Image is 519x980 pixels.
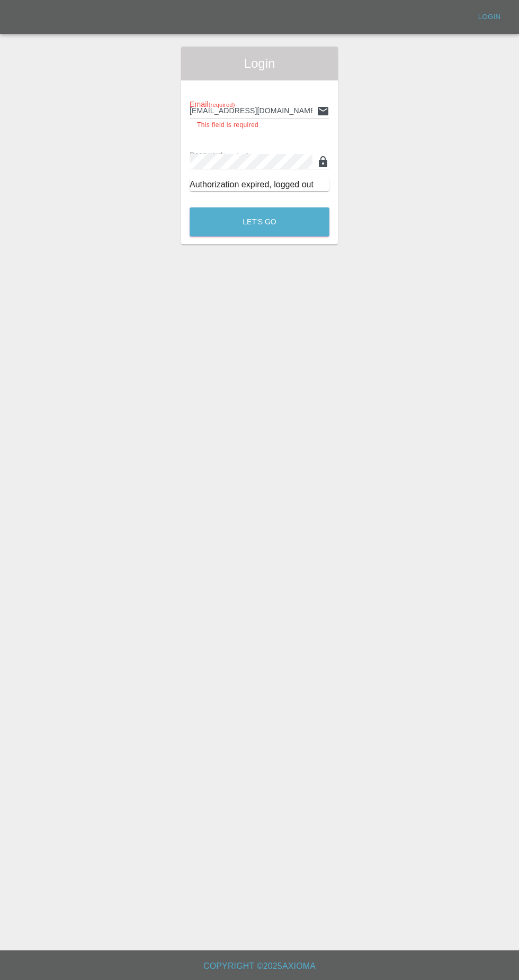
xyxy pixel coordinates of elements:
small: (required) [223,152,249,159]
span: Password [190,151,249,159]
span: Login [190,55,329,72]
div: Authorization expired, logged out [190,178,329,191]
p: This field is required [197,120,322,131]
a: Login [472,9,506,25]
button: Let's Go [190,207,329,237]
small: (required) [209,102,235,108]
span: Email [190,100,235,108]
h6: Copyright © 2025 Axioma [8,959,511,974]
